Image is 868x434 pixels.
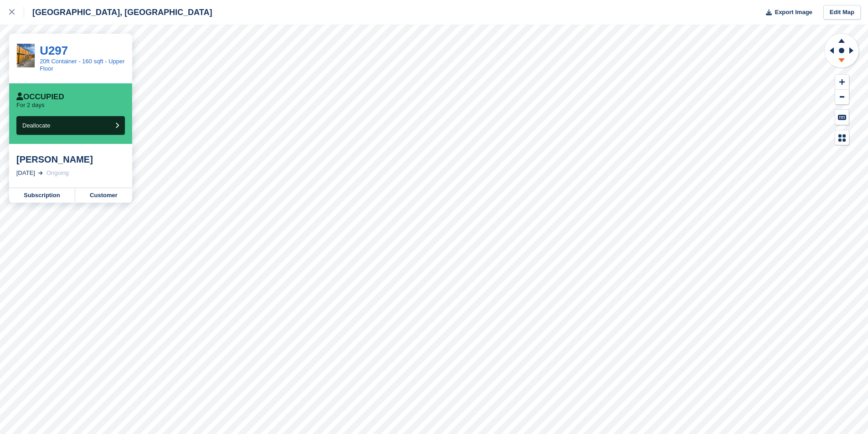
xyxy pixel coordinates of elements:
[16,92,64,102] div: Occupied
[16,154,125,165] div: [PERSON_NAME]
[40,44,68,57] a: U297
[24,7,212,18] div: [GEOGRAPHIC_DATA], [GEOGRAPHIC_DATA]
[17,44,35,67] img: 20ft%20Upper%20with%20staircase.JPG
[775,8,812,17] span: Export Image
[16,102,44,109] p: For 2 days
[16,168,35,178] div: [DATE]
[760,5,812,20] button: Export Image
[40,58,124,72] a: 20ft Container - 160 sqft - Upper Floor
[835,130,849,145] button: Map Legend
[16,116,125,135] button: Deallocate
[9,188,75,203] a: Subscription
[46,168,69,178] div: Ongoing
[835,75,849,90] button: Zoom In
[38,171,43,175] img: arrow-right-light-icn-cde0832a797a2874e46488d9cf13f60e5c3a73dbe684e267c42b8395dfbc2abf.svg
[835,110,849,125] button: Keyboard Shortcuts
[835,90,849,105] button: Zoom Out
[75,188,132,203] a: Customer
[22,122,50,129] span: Deallocate
[823,5,861,20] a: Edit Map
